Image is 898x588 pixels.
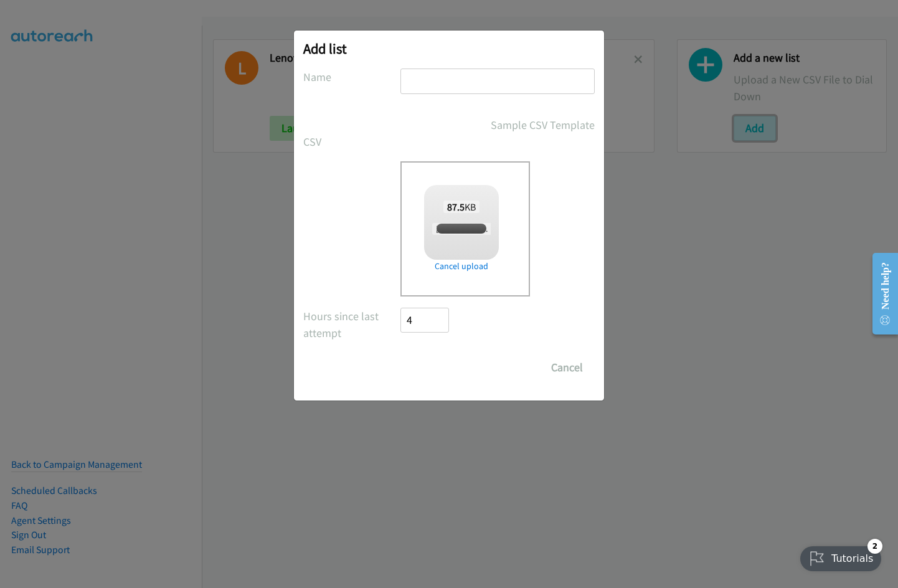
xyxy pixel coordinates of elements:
[303,40,595,57] h2: Add list
[432,223,648,235] span: [PERSON_NAME] + Cisco Q1FY26 APJC [GEOGRAPHIC_DATA]csv
[491,116,595,133] a: Sample CSV Template
[303,308,400,341] label: Hours since last attempt
[862,244,898,343] iframe: Resource Center
[424,260,499,273] a: Cancel upload
[539,355,595,380] button: Cancel
[443,201,480,213] span: KB
[447,201,465,213] strong: 87.5
[793,534,889,579] iframe: Checklist
[303,133,400,150] label: CSV
[303,69,400,85] label: Name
